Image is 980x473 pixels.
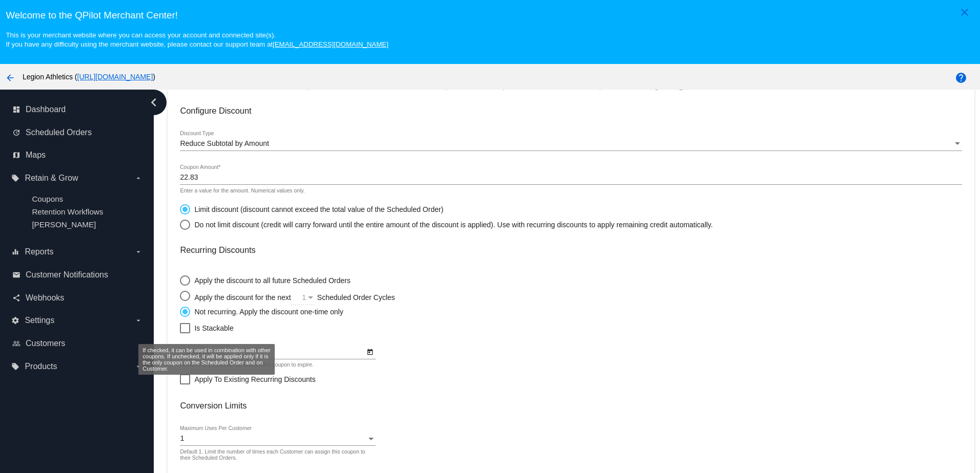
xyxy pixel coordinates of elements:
[180,106,962,116] h3: Configure Discount
[180,434,184,442] span: 1
[4,72,16,84] mat-icon: arrow_back
[190,276,350,285] div: Apply the discount to all future Scheduled Orders
[194,322,233,334] span: Is Stackable
[146,94,162,111] i: chevron_left
[194,373,315,385] span: Apply To Existing Recurring Discounts
[11,362,19,371] i: local_offer
[12,105,21,114] i: dashboard
[11,248,19,256] i: equalizer
[26,270,108,279] span: Customer Notifications
[180,449,370,461] div: Default 1. Limit the number of times each Customer can assign this coupon to their Scheduled Orders.
[958,6,971,18] mat-icon: close
[12,271,21,279] i: email
[6,31,388,48] small: This is your merchant website where you can access your account and connected site(s). If you hav...
[77,73,153,81] a: [URL][DOMAIN_NAME]
[12,151,21,159] i: map
[25,362,57,371] span: Products
[180,401,962,411] h3: Conversion Limits
[180,199,712,230] mat-radio-group: Select an option
[26,339,65,348] span: Customers
[12,290,142,306] a: share Webhooks
[273,40,389,48] a: [EMAIL_ADDRESS][DOMAIN_NAME]
[26,128,92,137] span: Scheduled Orders
[134,362,142,371] i: arrow_drop_down
[12,101,142,118] a: dashboard Dashboard
[180,139,269,147] span: Reduce Subtotal by Amount
[180,188,304,194] div: Enter a value for the amount. Numerical values only.
[6,10,974,21] h3: Welcome to the QPilot Merchant Center!
[180,270,463,317] mat-radio-group: Select an option
[32,207,103,216] a: Retention Workflows
[25,174,78,183] span: Retain & Grow
[11,316,19,325] i: settings
[12,147,142,163] a: map Maps
[12,339,21,348] i: people_outline
[25,247,53,256] span: Reports
[12,128,21,137] i: update
[190,221,712,229] div: Do not limit discount (credit will carry forward until the entire amount of the discount is appli...
[180,140,962,148] mat-select: Discount Type
[32,220,96,229] a: [PERSON_NAME]
[180,362,313,368] div: Leave empty if you do not wish for the coupon to expire.
[134,316,142,325] i: arrow_drop_down
[23,73,155,81] span: Legion Athletics ( )
[12,335,142,352] a: people_outline Customers
[25,316,54,325] span: Settings
[190,308,343,316] div: Not recurring. Apply the discount one-time only
[302,293,306,302] span: 1
[190,205,443,213] div: Limit discount (discount cannot exceed the total value of the Scheduled Order)
[12,294,21,302] i: share
[12,124,142,141] a: update Scheduled Orders
[32,195,63,203] a: Coupons
[134,248,142,256] i: arrow_drop_down
[955,72,967,84] mat-icon: help
[180,245,962,255] h3: Recurring Discounts
[26,293,64,303] span: Webhooks
[26,150,46,160] span: Maps
[26,105,66,114] span: Dashboard
[180,348,364,356] input: Expiration Date
[12,267,142,283] a: email Customer Notifications
[365,346,376,357] button: Open calendar
[11,174,19,182] i: local_offer
[180,174,962,182] input: Coupon Amount
[134,174,142,182] i: arrow_drop_down
[190,291,463,302] div: Apply the discount for the next Scheduled Order Cycles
